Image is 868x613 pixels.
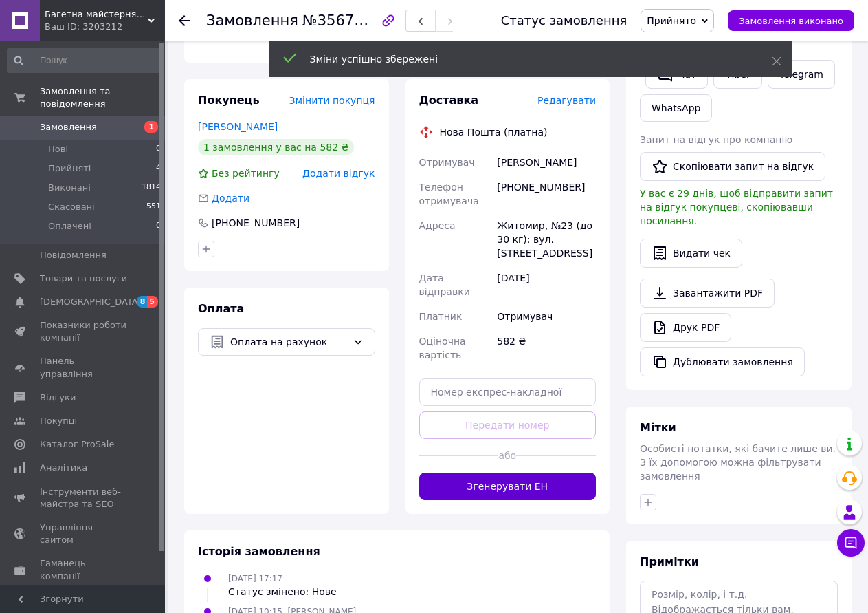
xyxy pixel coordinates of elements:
span: 551 [146,201,161,213]
span: Оплата [198,302,244,315]
div: Статус змінено: Нове [228,585,337,599]
span: Додати [212,193,249,204]
span: 8 [137,296,148,308]
button: Скопіювати запит на відгук [640,152,825,181]
span: Нові [48,143,68,155]
div: [PHONE_NUMBER] [494,175,599,213]
span: 4 [156,162,161,175]
span: 1814 [142,182,161,194]
span: Оплачені [48,220,91,233]
span: Управління сайтом [40,521,127,546]
span: 0 [156,143,161,155]
div: Отримувач [494,304,599,329]
a: Друк PDF [640,313,731,342]
span: Примітки [640,555,699,568]
div: 582 ₴ [494,329,599,367]
span: Замовлення [40,121,97,133]
span: Оплата на рахунок [230,334,347,349]
span: 0 [156,220,161,233]
span: Мітки [640,421,676,434]
a: Завантажити PDF [640,279,775,308]
span: Багетна майстерня "АРТ ФОРМАТ" [45,8,148,21]
button: Замовлення виконано [728,10,854,31]
span: Гаманець компанії [40,557,127,582]
span: Замовлення виконано [739,16,843,26]
span: Відгуки [40,391,76,404]
span: Оціночна вартість [419,336,466,361]
span: Товари та послуги [40,272,127,285]
span: Телефон отримувача [419,182,479,206]
span: Покупець [198,94,260,107]
button: Згенерувати ЕН [419,473,597,500]
span: Інструменти веб-майстра та SEO [40,486,127,510]
span: Платник [419,311,463,322]
button: Дублювати замовлення [640,347,805,376]
span: Замовлення та повідомлення [40,85,165,110]
span: Скасовані [48,201,95,213]
div: 1 замовлення у вас на 582 ₴ [198,139,354,155]
span: [DATE] 17:17 [228,574,282,583]
span: Змінити покупця [289,95,375,106]
span: Покупці [40,415,77,427]
div: Нова Пошта (платна) [436,125,551,139]
input: Пошук [7,48,162,73]
span: Прийняті [48,162,91,175]
span: Запит на відгук про компанію [640,134,792,145]
div: Статус замовлення [501,14,627,28]
span: Додати відгук [302,168,375,179]
span: Прийнято [647,15,696,26]
div: Зміни успішно збережені [310,52,737,66]
span: Аналітика [40,462,87,474]
span: 1 [144,121,158,133]
span: У вас є 29 днів, щоб відправити запит на відгук покупцеві, скопіювавши посилання. [640,188,833,226]
button: Чат з покупцем [837,529,865,557]
span: №356750574 [302,12,400,29]
a: Telegram [768,60,835,89]
span: Панель управління [40,355,127,380]
span: Повідомлення [40,249,107,261]
div: Повернутися назад [179,14,190,28]
span: Отримувач [419,157,475,168]
span: Показники роботи компанії [40,319,127,344]
a: WhatsApp [640,94,712,122]
span: Без рейтингу [212,168,280,179]
div: [PERSON_NAME] [494,150,599,175]
span: Редагувати [537,95,596,106]
span: Каталог ProSale [40,438,114,451]
span: Виконані [48,182,91,194]
span: 5 [147,296,158,308]
span: Історія замовлення [198,545,320,558]
div: Ваш ID: 3203212 [45,21,165,33]
span: [DEMOGRAPHIC_DATA] [40,296,142,308]
div: [DATE] [494,266,599,304]
button: Видати чек [640,239,742,268]
a: [PERSON_NAME] [198,121,278,132]
span: Доставка [419,94,479,107]
span: Замовлення [206,12,298,29]
div: [PHONE_NUMBER] [210,216,301,230]
span: або [498,449,516,462]
div: Житомир, №23 (до 30 кг): вул. [STREET_ADDRESS] [494,213,599,266]
span: Дата відправки [419,272,470,297]
span: Особисті нотатки, які бачите лише ви. З їх допомогою можна фільтрувати замовлення [640,443,836,482]
input: Номер експрес-накладної [419,378,597,406]
span: Адреса [419,220,456,231]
